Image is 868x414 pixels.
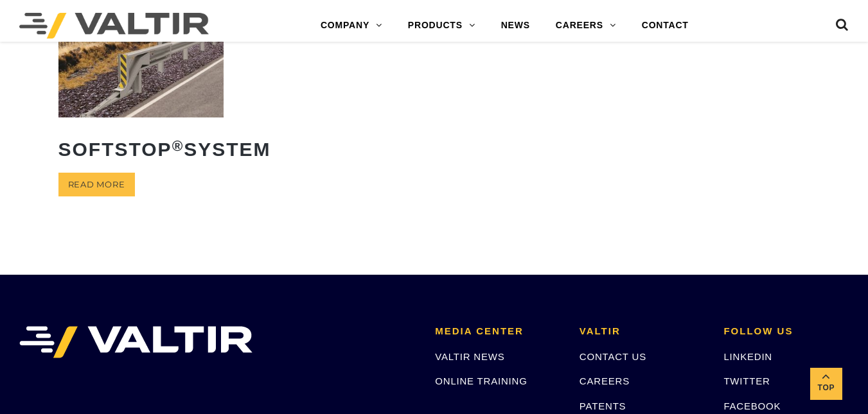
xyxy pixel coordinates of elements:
a: Top [810,368,842,400]
a: NEWS [488,13,543,39]
img: VALTIR [19,326,252,358]
sup: ® [172,138,184,154]
a: CAREERS [580,375,630,386]
span: Top [810,381,842,395]
a: SoftStop®System [58,13,224,169]
a: COMPANY [308,13,395,39]
h2: FOLLOW US [723,326,849,337]
img: Valtir [19,13,209,39]
a: FACEBOOK [723,401,781,411]
a: PATENTS [580,401,626,411]
a: CAREERS [543,13,629,39]
a: TWITTER [723,375,770,386]
a: VALTIR NEWS [435,351,504,362]
a: CONTACT [629,13,702,39]
a: CONTACT US [580,351,646,362]
a: Read more about “SoftStop® System” [58,173,135,196]
h2: VALTIR [580,326,705,337]
img: SoftStop System End Terminal [58,13,224,117]
h2: MEDIA CENTER [435,326,560,337]
a: ONLINE TRAINING [435,375,527,386]
h2: SoftStop System [58,129,224,169]
a: LINKEDIN [723,351,772,362]
a: PRODUCTS [395,13,488,39]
